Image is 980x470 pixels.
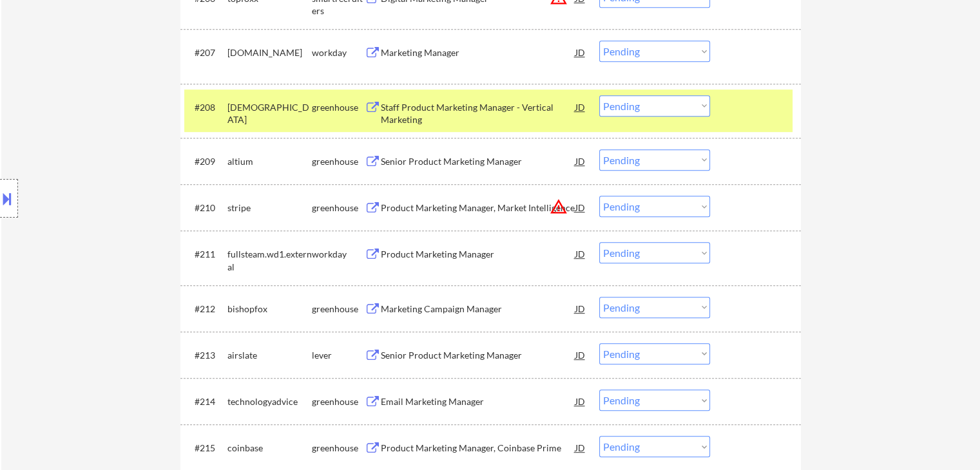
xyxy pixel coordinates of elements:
button: warning_amber [550,198,568,216]
div: greenhouse [312,442,365,455]
div: JD [574,95,587,118]
div: greenhouse [312,155,365,168]
div: #213 [195,349,217,362]
div: JD [574,196,587,219]
div: Senior Product Marketing Manager [381,155,575,168]
div: technologyadvice [227,395,312,408]
div: Product Marketing Manager, Coinbase Prime [381,442,575,455]
div: stripe [227,202,312,214]
div: #207 [195,46,217,59]
div: Marketing Campaign Manager [381,303,575,315]
div: Product Marketing Manager [381,248,575,261]
div: JD [574,390,587,413]
div: airslate [227,349,312,362]
div: #214 [195,395,217,408]
div: lever [312,349,365,362]
div: JD [574,297,587,320]
div: JD [574,242,587,265]
div: greenhouse [312,101,365,114]
div: Email Marketing Manager [381,395,575,408]
div: Staff Product Marketing Manager - Vertical Marketing [381,101,575,126]
div: #215 [195,442,217,455]
div: altium [227,155,312,168]
div: JD [574,149,587,173]
div: JD [574,41,587,64]
div: JD [574,343,587,366]
div: fullsteam.wd1.external [227,248,312,273]
div: bishopfox [227,303,312,315]
div: [DEMOGRAPHIC_DATA] [227,101,312,126]
div: greenhouse [312,395,365,408]
div: Senior Product Marketing Manager [381,349,575,362]
div: Marketing Manager [381,46,575,59]
div: workday [312,248,365,261]
div: JD [574,436,587,459]
div: Product Marketing Manager, Market Intelligence [381,202,575,214]
div: greenhouse [312,202,365,214]
div: [DOMAIN_NAME] [227,46,312,59]
div: workday [312,46,365,59]
div: greenhouse [312,303,365,315]
div: coinbase [227,442,312,455]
